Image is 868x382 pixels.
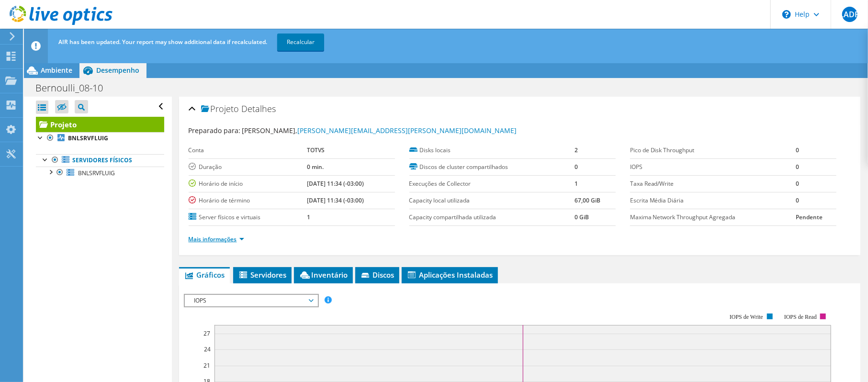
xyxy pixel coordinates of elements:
text: IOPS de Write [730,314,763,320]
b: Pendente [796,213,823,221]
svg: \n [782,10,791,19]
label: Capacity compartilhada utilizada [409,213,575,222]
text: 21 [203,361,210,370]
b: 0 min. [307,163,324,171]
span: Aplicações Instaladas [406,270,493,280]
b: TOTVS [307,146,325,154]
a: BNLSRVFLUIG [36,167,164,179]
b: BNLSRVFLUIG [68,134,108,142]
label: Conta [189,146,307,155]
span: Desempenho [96,66,139,75]
b: 0 [796,146,800,154]
a: BNLSRVFLUIG [36,132,164,145]
span: Servidores [238,270,287,280]
span: [PERSON_NAME], [242,126,517,135]
b: 67,00 GiB [575,196,600,204]
b: 0 [796,163,800,171]
label: Escrita Média Diária [630,196,796,205]
b: 0 [575,163,578,171]
label: Maxima Network Throughput Agregada [630,213,796,222]
label: Horário de término [189,196,307,205]
span: LADP [842,7,857,22]
label: Disks locais [409,146,575,155]
b: 0 GiB [575,213,589,221]
a: Recalcular [277,34,324,51]
a: Projeto [36,117,164,132]
label: Execuções de Collector [409,179,575,189]
label: Capacity local utilizada [409,196,575,205]
text: IOPS de Read [784,314,817,320]
b: 1 [307,213,310,221]
a: Mais informações [189,235,244,243]
label: Preparado para: [189,126,241,135]
b: [DATE] 11:34 (-03:00) [307,196,364,204]
b: 0 [796,196,800,204]
label: Discos de cluster compartilhados [409,162,575,172]
a: [PERSON_NAME][EMAIL_ADDRESS][PERSON_NAME][DOMAIN_NAME] [298,126,517,135]
label: Server físicos e virtuais [189,213,307,222]
span: BNLSRVFLUIG [78,169,115,177]
span: Projeto [201,104,239,114]
span: Ambiente [41,66,72,75]
label: Horário de início [189,179,307,189]
b: [DATE] 11:34 (-03:00) [307,180,364,188]
h1: Bernoulli_08-10 [31,83,118,93]
b: 0 [796,180,800,188]
text: 24 [204,345,211,353]
span: AIR has been updated. Your report may show additional data if recalculated. [58,38,267,46]
b: 2 [575,146,578,154]
label: Duração [189,162,307,172]
label: IOPS [630,162,796,172]
text: 27 [203,329,210,337]
span: Gráficos [184,270,225,280]
a: Servidores físicos [36,154,164,167]
b: 1 [575,180,578,188]
label: Pico de Disk Throughput [630,146,796,155]
label: Taxa Read/Write [630,179,796,189]
span: Detalhes [242,103,276,114]
span: Discos [360,270,395,280]
span: Inventário [299,270,348,280]
span: IOPS [190,295,313,306]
